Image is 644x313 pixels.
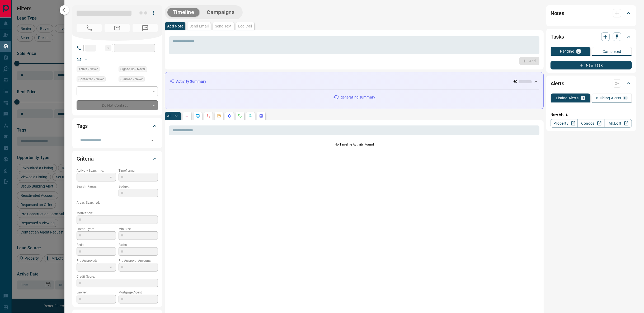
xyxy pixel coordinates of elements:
[551,9,564,17] h2: Notes
[259,114,263,118] svg: Agent Actions
[120,77,143,82] span: Claimed - Never
[167,8,200,17] button: Timeline
[119,242,158,247] p: Baths:
[556,96,579,100] p: Listing Alerts
[206,114,210,118] svg: Calls
[551,7,632,20] div: Notes
[551,32,564,41] h2: Tasks
[77,211,158,216] p: Motivation:
[77,100,158,110] div: Do Not Contact
[238,114,242,118] svg: Requests
[78,67,98,72] span: Active - Never
[596,96,621,100] p: Building Alerts
[77,24,102,32] span: No Number
[77,290,116,295] p: Lawyer:
[119,258,158,263] p: Pre-Approval Amount:
[77,168,116,173] p: Actively Searching:
[577,119,605,128] a: Condos
[77,120,158,132] div: Tags
[77,274,158,279] p: Credit Score:
[85,57,87,61] a: --
[577,49,580,53] p: 0
[77,184,116,189] p: Search Range:
[605,119,632,128] a: Mr.Loft
[167,114,171,118] p: All
[77,200,158,205] p: Areas Searched:
[551,119,578,128] a: Property
[217,114,221,118] svg: Emails
[176,79,206,84] p: Activity Summary
[201,8,240,17] button: Campaigns
[77,122,88,130] h2: Tags
[248,114,253,118] svg: Opportunities
[77,242,116,247] p: Beds:
[227,114,232,118] svg: Listing Alerts
[551,112,632,118] p: New Alert:
[119,168,158,173] p: Timeframe:
[551,61,632,69] button: New Task
[149,137,156,144] button: Open
[624,96,627,100] p: 0
[560,49,574,53] p: Pending
[77,155,94,163] h2: Criteria
[77,227,116,231] p: Home Type:
[551,30,632,43] div: Tasks
[119,227,158,231] p: Min Size:
[105,24,130,32] span: No Email
[77,189,116,198] p: -- - --
[169,142,539,147] p: No Timeline Activity Found
[341,95,375,100] p: generating summary
[77,258,116,263] p: Pre-Approved:
[119,184,158,189] p: Budget:
[551,77,632,90] div: Alerts
[551,79,564,88] h2: Alerts
[582,96,584,100] p: 0
[185,114,189,118] svg: Notes
[78,77,104,82] span: Contacted - Never
[77,152,158,165] div: Criteria
[119,290,158,295] p: Mortgage Agent:
[133,24,158,32] span: No Number
[169,77,539,86] div: Activity Summary
[196,114,200,118] svg: Lead Browsing Activity
[120,67,145,72] span: Signed up - Never
[167,24,183,28] p: Add Note
[603,50,621,53] p: Completed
